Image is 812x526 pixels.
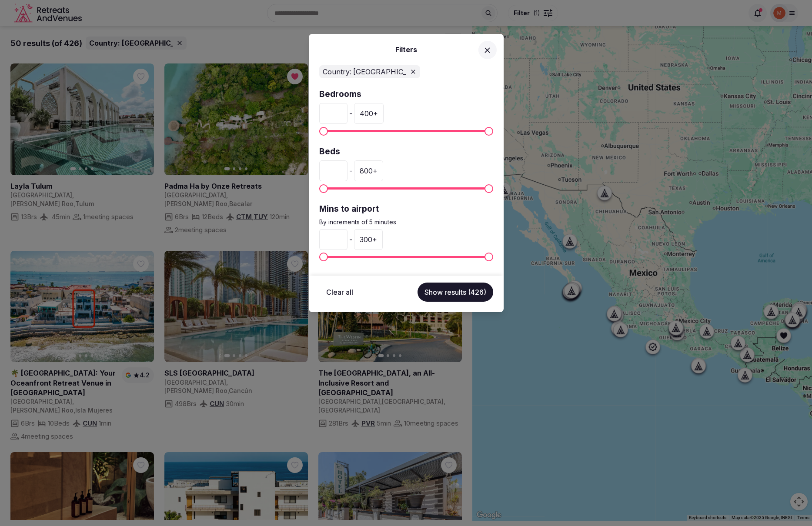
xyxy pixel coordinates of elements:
[319,146,493,158] label: Beds
[319,203,493,215] label: Mins to airport
[349,108,352,119] span: -
[485,184,493,193] span: Maximum
[353,67,428,77] span: [GEOGRAPHIC_DATA]
[319,127,328,136] span: Minimum
[323,67,351,77] span: Country:
[354,229,383,250] div: 300 +
[354,160,383,181] div: 800 +
[485,127,493,136] span: Maximum
[319,44,493,55] h2: Filters
[418,283,493,302] button: Show results (426)
[354,103,384,124] div: 400 +
[319,283,360,302] button: Clear all
[319,253,328,261] span: Minimum
[485,253,493,261] span: Maximum
[319,184,328,193] span: Minimum
[319,89,493,100] label: Bedrooms
[349,234,352,245] span: -
[349,166,352,176] span: -
[319,218,493,226] p: By increments of 5 minutes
